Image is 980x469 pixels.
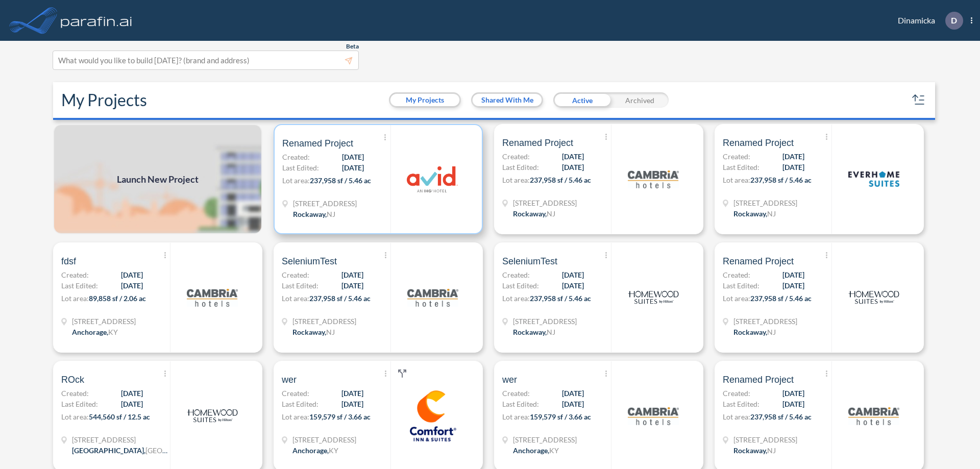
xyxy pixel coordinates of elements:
a: fdsfCreated:[DATE]Last Edited:[DATE]Lot area:89,858 sf / 2.06 ac[STREET_ADDRESS]Anchorage,KYlogo [49,242,269,353]
span: wer [282,374,297,386]
div: Rockaway, NJ [733,445,776,456]
button: Shared With Me [473,94,542,106]
span: Rockaway , [513,328,547,336]
span: [DATE] [121,280,143,291]
span: [DATE] [341,280,363,291]
div: Rockaway, NJ [733,208,776,219]
span: 321 Mt Hope Ave [292,316,356,327]
span: KY [549,446,559,455]
span: [DATE] [121,269,143,280]
span: 1790 Evergreen Rd [513,434,577,445]
span: Rockaway , [733,209,767,218]
span: [GEOGRAPHIC_DATA] [145,446,218,455]
span: Created: [282,388,309,399]
span: fdsf [61,255,76,267]
span: [DATE] [782,280,804,291]
span: Created: [502,269,530,280]
img: logo [848,272,899,323]
span: 544,560 sf / 12.5 ac [89,412,150,421]
img: logo [187,390,238,441]
span: Renamed Project [723,374,794,386]
span: 321 Mt Hope Ave [733,434,797,445]
span: Rockaway , [733,328,767,336]
a: Renamed ProjectCreated:[DATE]Last Edited:[DATE]Lot area:237,958 sf / 5.46 ac[STREET_ADDRESS]Rocka... [490,124,710,234]
span: Created: [282,269,309,280]
div: Anchorage, KY [513,445,559,456]
img: logo [407,390,458,441]
img: logo [407,154,458,205]
span: Renamed Project [502,137,573,149]
span: 89,858 sf / 2.06 ac [89,294,146,303]
span: Rockaway , [293,210,327,218]
span: 1899 Evergreen Rd [72,316,136,327]
span: Lot area: [282,294,309,303]
div: Dinamicka [883,12,972,30]
span: 321 Mt Hope Ave [513,316,577,327]
a: Renamed ProjectCreated:[DATE]Last Edited:[DATE]Lot area:237,958 sf / 5.46 ac[STREET_ADDRESS]Rocka... [710,124,931,234]
span: Created: [723,151,750,162]
span: Created: [61,269,89,280]
span: NJ [326,328,335,336]
span: Created: [282,152,310,162]
div: Active [553,92,611,108]
p: D [951,16,957,25]
img: logo [407,272,458,323]
span: [DATE] [562,269,584,280]
span: Anchorage , [513,446,549,455]
span: 159,579 sf / 3.66 ac [309,412,371,421]
span: Launch New Project [117,172,199,186]
span: NJ [547,328,555,336]
img: logo [628,272,679,323]
a: Renamed ProjectCreated:[DATE]Last Edited:[DATE]Lot area:237,958 sf / 5.46 ac[STREET_ADDRESS]Rocka... [269,124,490,234]
span: Lot area: [723,412,750,421]
span: NJ [767,328,776,336]
span: NJ [327,210,335,218]
span: [DATE] [562,399,584,409]
img: logo [848,154,899,205]
span: 321 Mt Hope Ave [513,198,577,208]
img: logo [848,390,899,441]
span: Created: [502,388,530,399]
span: Created: [61,388,89,399]
span: [DATE] [782,399,804,409]
span: Rockaway , [292,328,326,336]
span: 13835 Beaumont Hwy [72,434,169,445]
span: 237,958 sf / 5.46 ac [309,294,371,303]
span: Lot area: [502,412,530,421]
img: logo [628,154,679,205]
span: 237,958 sf / 5.46 ac [750,176,812,184]
span: Lot area: [61,294,89,303]
span: Lot area: [502,176,530,184]
div: Rockaway, NJ [513,208,555,219]
a: Launch New Project [53,124,262,234]
span: Anchorage , [72,328,108,336]
span: Last Edited: [723,280,759,291]
span: Created: [723,388,750,399]
span: Rockaway , [513,209,547,218]
span: [DATE] [341,388,363,399]
span: [GEOGRAPHIC_DATA] , [72,446,145,455]
span: Lot area: [502,294,530,303]
span: Rockaway , [733,446,767,455]
span: Renamed Project [723,255,794,267]
span: [DATE] [342,162,364,173]
span: [DATE] [782,388,804,399]
div: Anchorage, KY [292,445,338,456]
div: Rockaway, NJ [292,327,335,337]
span: Last Edited: [282,399,318,409]
span: 321 Mt Hope Ave [733,198,797,208]
span: Renamed Project [723,137,794,149]
img: logo [59,10,134,31]
a: Renamed ProjectCreated:[DATE]Last Edited:[DATE]Lot area:237,958 sf / 5.46 ac[STREET_ADDRESS]Rocka... [710,242,931,353]
a: SeleniumTestCreated:[DATE]Last Edited:[DATE]Lot area:237,958 sf / 5.46 ac[STREET_ADDRESS]Rockaway... [269,242,490,353]
img: add [53,124,262,234]
span: 1790 Evergreen Rd [292,434,356,445]
span: 321 Mt Hope Ave [293,198,357,209]
span: Last Edited: [502,280,539,291]
div: Rockaway, NJ [293,209,335,219]
span: [DATE] [341,269,363,280]
span: [DATE] [342,152,364,162]
span: Renamed Project [282,137,353,150]
span: 237,958 sf / 5.46 ac [310,176,371,185]
span: [DATE] [562,162,584,172]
